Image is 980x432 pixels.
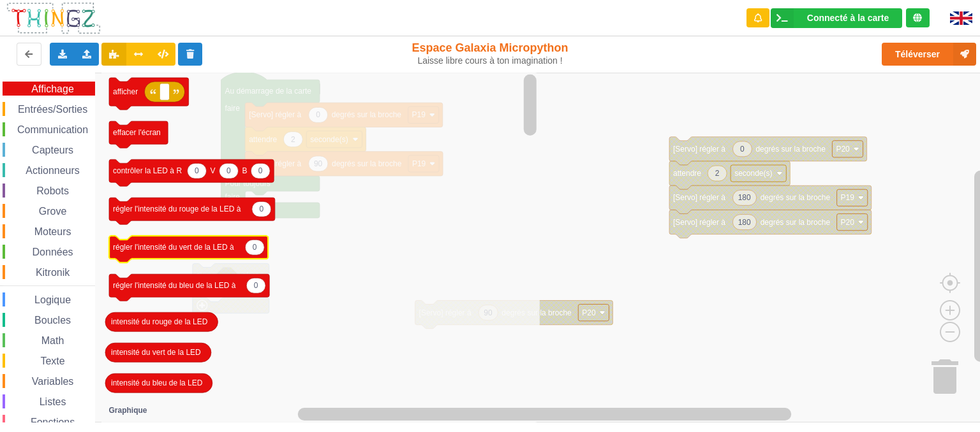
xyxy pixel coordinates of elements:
[211,166,216,175] text: V
[836,145,850,154] text: P20
[34,267,71,278] span: Kitronik
[29,417,77,428] span: Fonctions
[40,335,66,346] span: Math
[15,124,90,135] span: Communication
[29,83,75,94] span: Affichage
[33,294,73,305] span: Logique
[673,169,701,178] text: attendre
[37,206,69,217] span: Grove
[771,8,902,28] div: Ta base fonctionne bien !
[715,169,720,178] text: 2
[761,193,831,202] text: degrés sur la broche
[113,87,138,96] text: afficher
[761,217,831,226] text: degrés sur la broche
[738,193,751,202] text: 180
[195,166,199,175] text: 0
[34,185,71,196] span: Robots
[254,281,258,290] text: 0
[113,128,161,137] text: effacer l'écran
[33,226,73,237] span: Moteurs
[113,281,236,290] text: régler l'intensité du bleu de la LED à
[31,247,75,257] span: Données
[882,43,976,66] button: Téléverser
[24,165,82,176] span: Actionneurs
[906,8,930,27] div: Tu es connecté au serveur de création de Thingz
[30,145,75,155] span: Capteurs
[738,217,751,226] text: 180
[113,243,234,252] text: régler l'intensité du vert de la LED à
[841,193,855,202] text: P19
[259,205,264,213] text: 0
[38,356,66,366] span: Texte
[673,145,725,154] text: [Servo] régler à
[253,243,257,252] text: 0
[673,193,725,202] text: [Servo] régler à
[673,217,725,226] text: [Servo] régler à
[226,166,231,175] text: 0
[950,11,972,25] img: gb.png
[113,166,182,175] text: contrôler la LED à R
[734,169,772,178] text: seconde(s)
[740,145,745,154] text: 0
[582,308,596,317] text: P20
[111,348,201,357] text: intensité du vert de la LED
[841,217,855,226] text: P20
[30,376,76,387] span: Variables
[16,104,89,115] span: Entrées/Sorties
[406,41,574,66] div: Espace Galaxia Micropython
[113,205,241,213] text: régler l'intensité du rouge de la LED à
[111,378,203,387] text: intensité du bleu de la LED
[406,55,574,66] div: Laisse libre cours à ton imagination !
[807,13,889,22] div: Connecté à la carte
[242,166,248,175] text: B
[111,317,208,326] text: intensité du rouge de la LED
[33,315,73,326] span: Boucles
[6,1,101,35] img: thingz_logo.png
[755,145,826,154] text: degrés sur la broche
[258,166,263,175] text: 0
[38,396,68,407] span: Listes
